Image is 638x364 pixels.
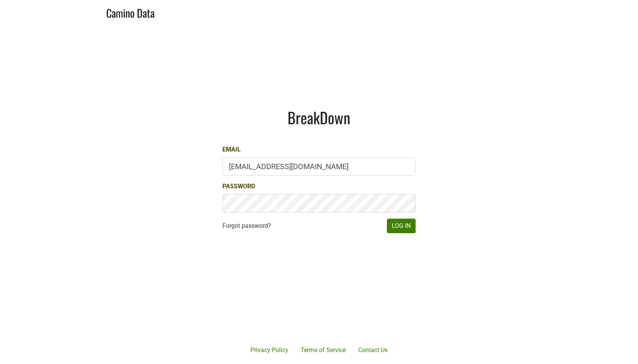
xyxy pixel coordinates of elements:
button: Log In [387,219,416,233]
a: Camino Data [106,3,155,21]
label: Email [222,145,241,154]
a: Terms of Service [294,343,352,358]
a: Forgot password? [222,221,271,231]
label: Password [222,182,255,191]
a: Privacy Policy [244,343,294,358]
h1: BreakDown [222,108,416,127]
a: Contact Us [352,343,394,358]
